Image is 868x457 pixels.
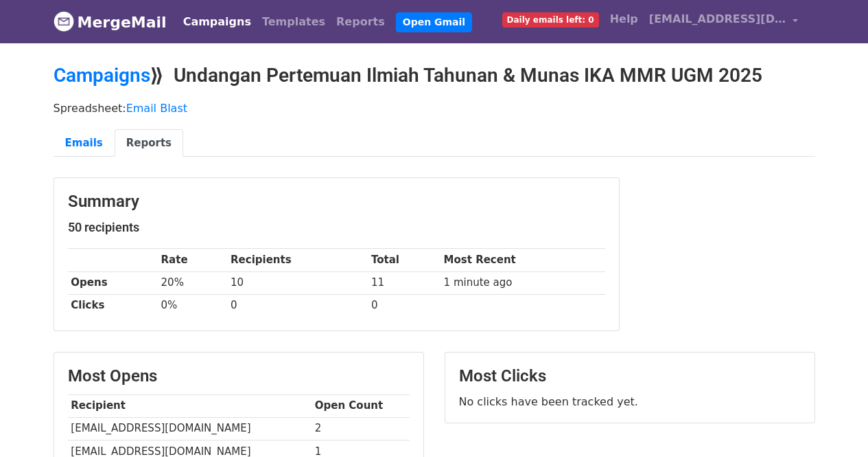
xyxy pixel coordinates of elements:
a: Help [605,5,644,33]
td: 1 minute ago [441,271,605,294]
p: Spreadsheet: [54,101,815,115]
th: Recipient [68,394,312,417]
td: 10 [227,271,368,294]
h5: 50 recipients [68,220,605,235]
th: Recipients [227,249,368,271]
td: [EMAIL_ADDRESS][DOMAIN_NAME] [68,417,312,440]
a: MergeMail [54,8,167,36]
td: 11 [368,271,441,294]
h3: Most Clicks [459,366,801,386]
th: Clicks [68,294,158,317]
a: Emails [54,129,115,157]
td: 0% [158,294,228,317]
a: Email Blast [126,102,187,115]
a: Open Gmail [396,12,472,32]
a: [EMAIL_ADDRESS][DOMAIN_NAME] [644,5,804,38]
a: Reports [331,8,390,36]
a: Campaigns [178,8,257,36]
a: Daily emails left: 0 [497,5,605,33]
a: Reports [115,129,183,157]
td: 20% [158,271,228,294]
td: 0 [227,294,368,317]
h3: Summary [68,192,605,212]
a: Campaigns [54,64,150,87]
p: No clicks have been tracked yet. [459,394,801,409]
th: Most Recent [441,249,605,271]
td: 0 [368,294,441,317]
img: MergeMail logo [54,11,74,32]
th: Opens [68,271,158,294]
th: Rate [158,249,228,271]
span: Daily emails left: 0 [502,12,599,27]
h3: Most Opens [68,366,410,386]
td: 2 [312,417,410,440]
a: Templates [257,8,331,36]
h2: ⟫ Undangan Pertemuan Ilmiah Tahunan & Munas IKA MMR UGM 2025 [54,64,815,87]
span: [EMAIL_ADDRESS][DOMAIN_NAME] [649,11,786,27]
th: Total [368,249,441,271]
th: Open Count [312,394,410,417]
